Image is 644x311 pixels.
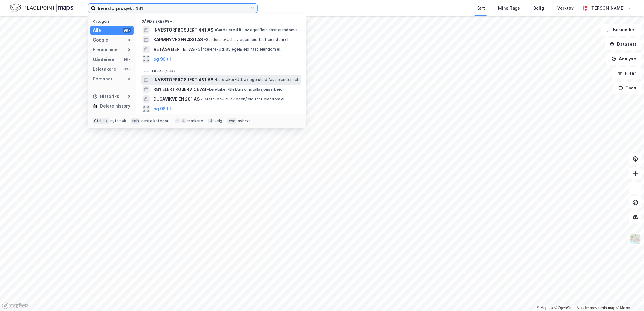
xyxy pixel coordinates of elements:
[498,5,520,12] div: Mine Tags
[136,64,306,75] div: Leietakere (99+)
[153,86,206,93] span: K81 ELEKTROSERVICE AS
[126,47,131,52] div: 0
[153,46,195,53] span: VETÅSVEIEN 181 AS
[93,93,119,100] div: Historikk
[585,306,615,310] a: Improve this map
[93,118,109,124] div: Ctrl + k
[2,302,29,309] a: Mapbox homepage
[557,5,574,12] div: Verktøy
[126,38,131,42] div: 0
[196,47,281,52] span: Gårdeiere • Utl. av egen/leid fast eiendom el.
[131,118,140,124] div: tab
[126,76,131,81] div: 0
[123,28,131,33] div: 99+
[537,306,553,310] a: Mapbox
[606,53,642,65] button: Analyse
[533,5,544,12] div: Bolig
[196,47,198,52] span: •
[214,77,299,82] span: Leietaker • Utl. av egen/leid fast eiendom el.
[207,87,283,92] span: Leietaker • Elektrisk installasjonsarbeid
[141,119,170,123] div: neste kategori
[207,87,209,92] span: •
[601,24,642,36] button: Bokmerker
[10,3,73,13] img: logo.f888ab2527a4732fd821a326f86c7f29.svg
[93,27,101,34] div: Alle
[612,67,642,79] button: Filter
[214,28,300,32] span: Gårdeiere • Utl. av egen/leid fast eiendom el.
[93,56,115,63] div: Gårdeiere
[93,65,116,73] div: Leietakere
[476,5,485,12] div: Kart
[126,94,131,99] div: 0
[110,119,126,123] div: nytt søk
[605,38,642,50] button: Datasett
[153,26,213,34] span: INVESTORPROSJEKT 441 AS
[613,82,642,94] button: Tags
[136,14,306,25] div: Gårdeiere (99+)
[214,119,223,123] div: velg
[153,95,200,103] span: DUSAVIKVEIEN 281 AS
[227,118,237,124] div: esc
[614,282,644,311] iframe: Chat Widget
[153,105,171,112] button: og 96 til
[201,97,286,102] span: Leietaker • Utl. av egen/leid fast eiendom el.
[93,75,112,82] div: Personer
[96,4,250,13] input: Søk på adresse, matrikkel, gårdeiere, leietakere eller personer
[214,28,216,32] span: •
[100,102,130,110] div: Delete history
[555,306,584,310] a: OpenStreetMap
[93,46,119,53] div: Eiendommer
[214,77,216,82] span: •
[153,55,171,63] button: og 96 til
[204,37,290,42] span: Gårdeiere • Utl. av egen/leid fast eiendom el.
[201,97,203,101] span: •
[153,36,203,43] span: KARMØYVEGEN 480 AS
[93,36,108,44] div: Google
[630,233,641,245] img: Z
[153,76,213,83] span: INVESTORPROSJEKT 481 AS
[590,5,625,12] div: [PERSON_NAME]
[123,57,131,62] div: 99+
[187,119,203,123] div: markere
[238,119,250,123] div: avbryt
[123,67,131,72] div: 99+
[93,19,134,24] div: Kategori
[204,37,206,42] span: •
